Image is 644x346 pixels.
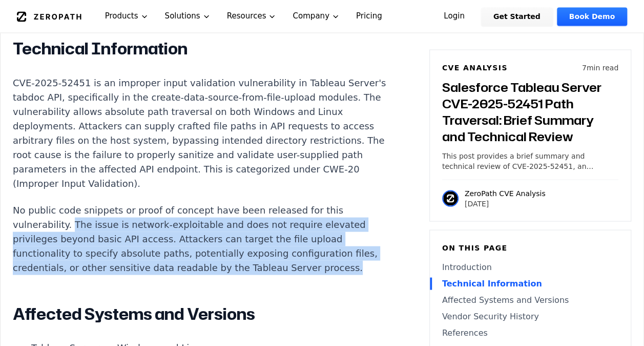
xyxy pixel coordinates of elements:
a: Get Started [481,7,553,26]
img: ZeroPath CVE Analysis [442,190,459,206]
p: No public code snippets or proof of concept have been released for this vulnerability. The issue ... [13,203,394,275]
p: 7 min read [582,62,618,72]
a: Login [431,7,477,26]
h2: Technical Information [13,39,394,59]
p: ZeroPath CVE Analysis [465,188,546,198]
a: Introduction [442,261,618,273]
h2: Affected Systems and Versions [13,303,394,324]
h3: Salesforce Tableau Server CVE-2025-52451 Path Traversal: Brief Summary and Technical Review [442,79,618,144]
p: This post provides a brief summary and technical review of CVE-2025-52451, an absolute path trave... [442,150,618,171]
a: Technical Information [442,277,618,290]
h6: CVE Analysis [442,62,508,72]
p: [DATE] [465,198,546,208]
p: CVE-2025-52451 is an improper input validation vulnerability in Tableau Server's tabdoc API, spec... [13,75,394,190]
a: Affected Systems and Versions [442,294,618,306]
a: References [442,326,618,339]
a: Vendor Security History [442,310,618,322]
a: Book Demo [557,7,627,26]
h6: On this page [442,242,618,253]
